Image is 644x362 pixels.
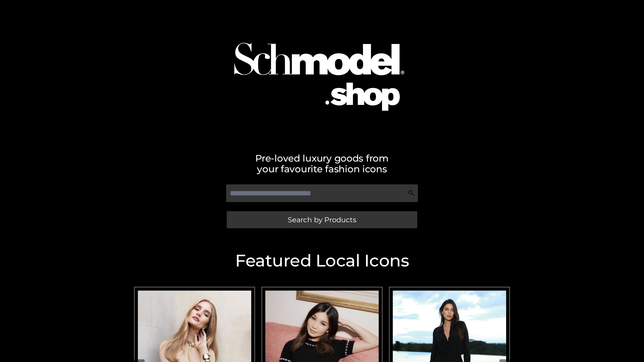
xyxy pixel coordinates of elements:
h2: Featured Local Icons​ [131,252,513,269]
h2: Pre-loved luxury goods from your favourite fashion icons [131,153,513,174]
img: Search Icon [408,190,415,196]
span: Search by Products [288,216,356,223]
a: Search by Products [227,211,417,228]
